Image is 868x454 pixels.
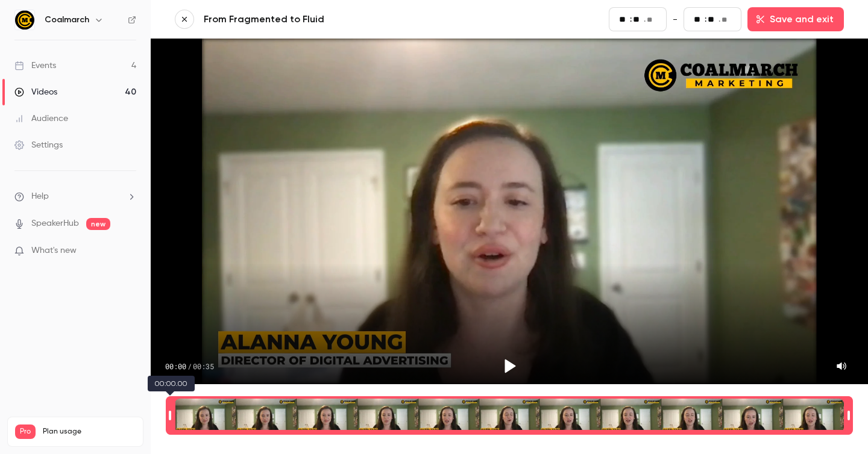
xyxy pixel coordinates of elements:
input: seconds [708,13,717,26]
span: 00:00 [165,361,186,371]
span: What's new [31,244,77,257]
span: Help [31,190,49,203]
div: Time range seconds end time [844,397,853,434]
input: minutes [694,13,703,26]
span: Pro [15,424,36,439]
div: Audience [14,113,68,125]
span: : [630,13,632,26]
button: Play [495,352,524,381]
span: Plan usage [43,427,136,437]
span: / [187,361,192,371]
img: Coalmarch [15,10,34,30]
div: Videos [14,86,57,98]
span: . [644,13,646,26]
h6: Coalmarch [45,14,89,26]
span: new [86,218,110,230]
div: Time range seconds start time [166,397,174,434]
input: milliseconds [722,13,731,26]
div: Events [14,60,56,72]
span: 00:35 [193,361,214,371]
li: help-dropdown-opener [14,190,136,203]
a: From Fragmented to Fluid [204,12,493,26]
div: Time range selector [175,399,844,432]
a: SpeakerHub [31,217,79,230]
section: Video player [151,39,868,384]
input: milliseconds [647,13,656,26]
input: minutes [619,13,629,26]
fieldset: 00:00.00 [609,7,667,31]
fieldset: 00:35.67 [684,7,741,31]
div: Settings [14,139,63,151]
button: Save and exit [747,7,844,31]
input: seconds [633,13,643,26]
button: Mute [829,354,854,378]
span: - [673,12,678,26]
div: 00:00 [165,361,214,371]
span: : [705,13,706,26]
span: . [719,13,720,26]
iframe: Noticeable Trigger [122,246,136,257]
